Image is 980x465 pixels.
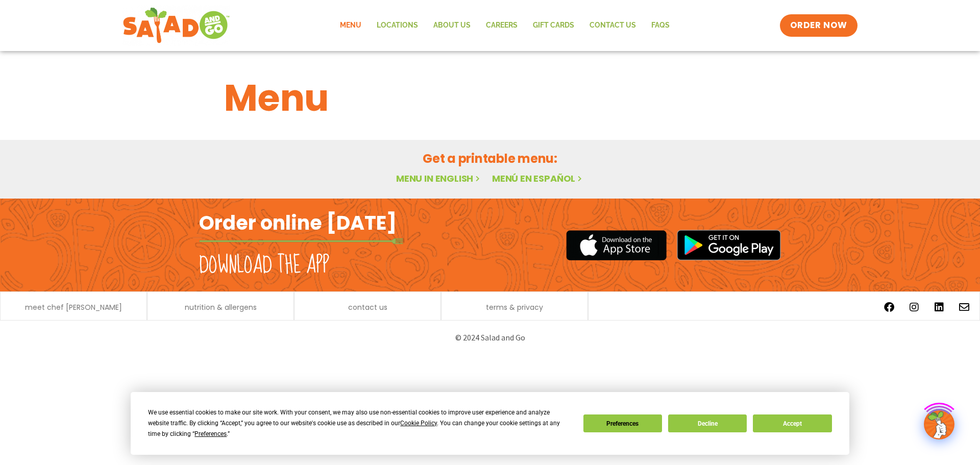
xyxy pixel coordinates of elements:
[122,5,230,46] img: new-SAG-logo-768×292
[332,14,369,37] a: Menu
[199,210,397,235] h2: Order online [DATE]
[525,14,582,37] a: GIFT CARDS
[668,414,747,432] button: Decline
[199,251,329,280] h2: Download the app
[204,331,776,345] p: © 2024 Salad and Go
[400,420,437,427] span: Cookie Policy
[148,407,571,439] div: We use essential cookies to make our site work. With your consent, we may also use non-essential ...
[582,14,644,37] a: Contact Us
[583,414,662,432] button: Preferences
[396,172,482,185] a: Menu in English
[348,304,387,311] a: contact us
[426,14,478,37] a: About Us
[486,304,543,311] a: terms & privacy
[753,414,831,432] button: Accept
[199,238,403,244] img: fork
[644,14,677,37] a: FAQs
[369,14,426,37] a: Locations
[566,229,667,262] img: appstore
[25,304,122,311] a: meet chef [PERSON_NAME]
[790,19,847,32] span: ORDER NOW
[224,150,756,167] h2: Get a printable menu:
[478,14,525,37] a: Careers
[332,14,677,37] nav: Menu
[131,392,849,455] div: Cookie Consent Prompt
[194,430,227,437] span: Preferences
[492,172,584,185] a: Menú en español
[224,70,756,126] h1: Menu
[677,230,781,260] img: google_play
[780,14,857,37] a: ORDER NOW
[185,304,257,311] a: nutrition & allergens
